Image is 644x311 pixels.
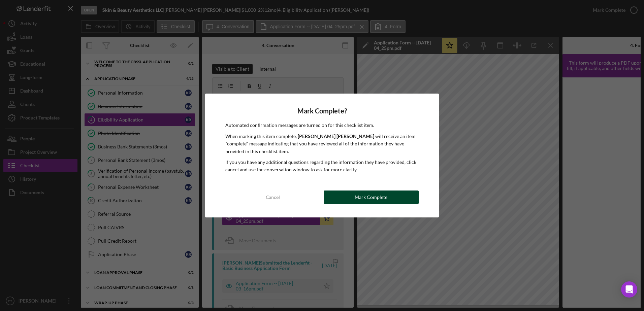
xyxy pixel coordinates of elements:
[225,191,320,204] button: Cancel
[225,159,419,174] p: If you you have any additional questions regarding the information they have provided, click canc...
[324,191,419,204] button: Mark Complete
[355,191,387,204] div: Mark Complete
[225,107,419,115] h4: Mark Complete?
[266,191,280,204] div: Cancel
[225,133,419,155] p: When marking this item complete, will receive an item "complete" message indicating that you have...
[621,281,637,298] div: Open Intercom Messenger
[298,133,374,139] b: [PERSON_NAME] [PERSON_NAME]
[225,122,419,129] p: Automated confirmation messages are turned on for this checklist item.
